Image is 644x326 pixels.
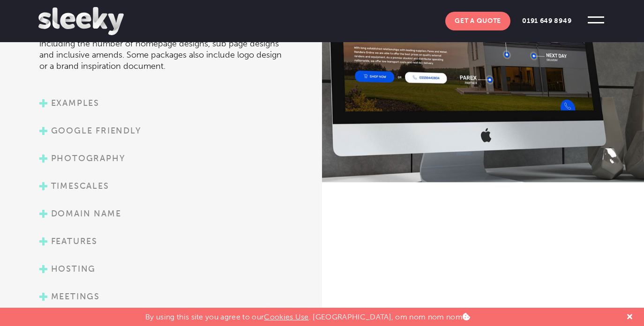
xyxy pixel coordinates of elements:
[39,153,126,163] a: Photography
[39,27,290,72] p: Our packages differ in terms of design time and process, including the number of homepage designs...
[39,126,142,136] a: Google friendly
[38,7,124,35] img: Sleeky Web Design Newcastle
[264,312,309,321] a: Cookies Use
[513,12,581,30] a: 0191 649 8949
[39,264,96,274] a: Hosting
[39,98,99,108] a: Examples
[445,12,510,30] a: Get A Quote
[145,308,470,321] p: By using this site you agree to our . [GEOGRAPHIC_DATA], om nom nom nom
[39,208,121,219] a: Domain name
[39,291,100,302] a: Meetings
[39,181,109,191] a: Timescales
[39,236,97,246] a: Features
